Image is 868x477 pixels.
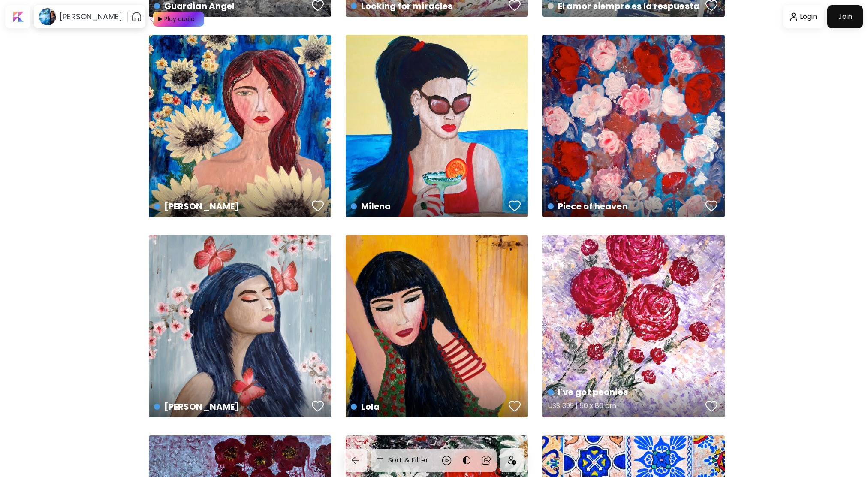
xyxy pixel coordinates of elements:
a: [PERSON_NAME]favoriteshttps://cdn.kaleido.art/CDN/Artwork/172173/Primary/medium.webp?updated=764014 [149,235,331,417]
a: Join [827,5,863,28]
h5: US$ 399 | 50 x 80 cm [548,399,703,416]
img: icon [508,456,516,465]
div: Play audio [163,12,196,27]
button: favorites [703,398,720,415]
img: back [350,455,361,465]
button: favorites [310,398,326,415]
button: pauseOutline IconGradient Icon [131,10,142,24]
button: back [344,449,367,472]
h6: Sort & Filter [388,455,429,465]
h4: Lola [351,400,506,413]
a: Piece of heavenfavoriteshttps://cdn.kaleido.art/CDN/Artwork/172174/Primary/medium.webp?updated=76... [542,35,725,217]
h6: [PERSON_NAME] [60,12,122,22]
button: favorites [506,197,523,214]
img: Play [153,12,163,27]
h4: Milena [351,200,506,213]
h4: Piece of heaven [548,200,703,213]
button: favorites [703,197,720,214]
button: favorites [310,197,326,214]
h4: I've got peonies [548,386,703,399]
h4: [PERSON_NAME] [154,200,309,213]
a: back [344,449,371,472]
h4: [PERSON_NAME] [154,400,309,413]
button: favorites [506,398,523,415]
a: [PERSON_NAME]favoriteshttps://cdn.kaleido.art/CDN/Artwork/172176/Primary/medium.webp?updated=764049 [149,35,331,217]
a: Lolafavoriteshttps://cdn.kaleido.art/CDN/Artwork/172172/Primary/medium.webp?updated=763999 [346,235,528,417]
img: Play [149,12,154,27]
a: I've got peoniesUS$ 399 | 50 x 80 cmfavoriteshttps://cdn.kaleido.art/CDN/Artwork/172170/Primary/m... [542,235,725,417]
a: Milenafavoriteshttps://cdn.kaleido.art/CDN/Artwork/172175/Primary/medium.webp?updated=764033 [346,35,528,217]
